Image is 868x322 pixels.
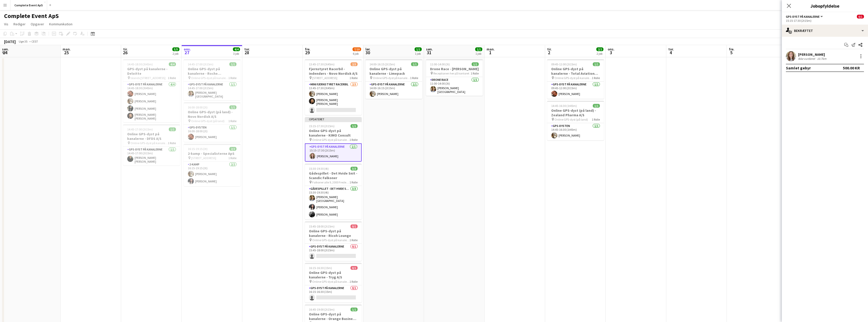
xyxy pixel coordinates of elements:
span: 3/3 [350,167,358,171]
app-card-role: Mini Fjernstyret Racerbil2/313:45-17:30 (3t45m)[PERSON_NAME][PERSON_NAME] [PERSON_NAME] [305,82,362,115]
span: 7/10 [353,47,361,51]
span: 26 [122,50,128,55]
span: Uge 35 [17,40,29,43]
span: søn. [2,47,9,51]
app-card-role: GPS-dyst på kanalerne1/114:45-17:00 (2t15m)[PERSON_NAME] [PERSON_NAME] [123,147,180,165]
span: 1 Rolle [592,118,600,121]
h3: Online GPS-dyst på kanalerne - Tryg A/S [305,270,362,279]
span: 1 [486,50,495,55]
span: fre. [305,47,310,51]
span: 15:15-17:30 (2t15m) [309,124,335,128]
app-job-card: 14:45-18:30 (3t45m)4/4GPS-dyst på kanalerne - Deloitte Islands [STREET_ADDRESS]1 RolleGPS-dyst på... [123,59,180,122]
app-job-card: 14:45-16:30 (1t45m)1/1Online GPS-dyst (på land) - Zealand Pharma A/S Online GPS-dyst (på land)1 R... [547,101,604,140]
h3: Gådespillet - Det Hvide Snit - Scandic Falkoner [305,171,362,180]
span: 15:30-19:30 (4t) [309,167,329,171]
h3: GPS-dyst på kanalerne - Deloitte [123,67,180,76]
span: Falkoner alle 9, 2000 Frederiksberg - Scandic Falkoner [312,180,349,184]
span: tir. [547,47,552,51]
app-card-role: GPS-dysten1/116:00-18:00 (2t)[PERSON_NAME] [184,125,241,142]
div: [DATE] [4,39,16,44]
span: 5 [728,50,734,55]
span: 1/1 [475,47,482,51]
span: 1/1 [229,105,236,109]
div: 500.00 KR [843,65,860,70]
span: 14:45-16:30 (1t45m) [551,104,577,108]
span: 0/1 [857,15,864,18]
h3: Jobopfyldelse [782,3,868,9]
div: 09:45-12:00 (2t15m)1/1Online GPS-dyst på kanalerne - Total Aviation Ltd A/S Online GPS-dyst på ka... [547,59,604,99]
button: Complete Event ApS [10,0,47,10]
span: 24 [1,50,9,55]
span: 1/1 [415,47,422,51]
span: 31 [425,50,433,55]
span: 16:15-19:15 (3t) [188,147,208,151]
app-job-card: 14:45-17:00 (2t15m)1/1Online GPS-dyst på kanalerne - DFDS A/S Online GPS-dyst på kanalerne1 Rolle... [123,124,180,165]
span: Online GPS-dyst på kanalerne [312,280,349,283]
app-card-role: Gådespillet - Det Hvide Snit3/315:30-19:30 (4t)[PERSON_NAME][GEOGRAPHIC_DATA][PERSON_NAME][PERSON... [305,186,362,219]
h3: Fjernstyret Racerbil - indendørs - Novo Nordisk A/S [305,67,362,76]
h3: Online GPS-dyst på kanalerne - Total Aviation Ltd A/S [547,67,604,76]
a: Kommunikation [47,21,75,27]
app-job-card: 14:00-16:15 (2t15m)1/1Online GPS-dyst på kanalerne - Limepack Online GPS-dyst på kanalerne1 Rolle... [365,59,422,99]
h3: Online GPS-dyst (på land) - Novo Nordisk A/S [184,110,241,119]
span: 1 Rolle [228,76,236,80]
app-job-card: 15:45-18:00 (2t15m)0/1Online GPS-dyst på kanalerne - Ricoh Lounge Online GPS-dyst på kanalerne1 R... [305,221,362,261]
span: 1 Rolle [168,141,176,145]
app-card-role: GPS-dysten1/114:45-16:30 (1t45m)[PERSON_NAME] [547,123,604,140]
span: 1/1 [593,104,600,108]
span: [STREET_ADDRESS] [312,76,337,80]
span: GPS-dyst på kanalerne [786,15,820,18]
span: tor. [668,47,674,51]
span: Kommunikation [49,22,72,26]
app-job-card: 14:45-17:00 (2t15m)1/1Online GPS-dyst på kanalerne - Roche Diagnostics Online GPS-dyst på kanaler... [184,59,241,100]
a: Rediger [11,21,28,27]
app-job-card: 15:30-19:30 (4t)3/3Gådespillet - Det Hvide Snit - Scandic Falkoner Falkoner alle 9, 2000 Frederik... [305,164,362,219]
span: 2/2 [596,47,603,51]
span: 1 Rolle [349,280,358,283]
span: Online GPS-dyst på kanalerne [191,76,228,80]
span: 3 [607,50,615,55]
span: 1 Rolle [349,76,358,80]
span: Opgaver [31,22,44,26]
app-job-card: 16:00-18:00 (2t)1/1Online GPS-dyst (på land) - Novo Nordisk A/S Online GPS-dyst (på land)1 RolleG... [184,102,241,142]
span: 1 Rolle [592,76,600,80]
a: Vis [2,21,10,27]
span: fre. [729,47,734,51]
h3: Online GPS-dyst på kanalerne - Orange Business [GEOGRAPHIC_DATA] [305,312,362,321]
app-job-card: 13:45-17:30 (3t45m)2/3Fjernstyret Racerbil - indendørs - Novo Nordisk A/S [STREET_ADDRESS]1 Rolle... [305,59,362,115]
span: 1/1 [593,62,600,66]
span: 11:00-14:00 (3t) [430,62,450,66]
span: 1 Rolle [349,238,358,242]
h3: Online GPS-dyst på kanalerne - Limepack [365,67,422,76]
h3: Online GPS-dyst (på land) - Zealand Pharma A/S [547,108,604,117]
app-card-role: GPS-dyst på kanalerne1/114:45-17:00 (2t15m)[PERSON_NAME][GEOGRAPHIC_DATA] [184,82,241,100]
div: [PERSON_NAME] [798,52,827,57]
div: 15:15-17:30 (2t15m) [786,19,864,23]
span: 28 [244,50,250,55]
span: 1/1 [350,124,358,128]
span: Online GPS-dyst (på land) [191,119,225,123]
span: 27 [183,50,191,55]
span: 16:15-16:30 (15m) [309,266,332,270]
div: CEST [31,40,38,43]
span: Receptionen her på kontoret [433,71,469,75]
div: Samlet gebyr [786,65,811,70]
span: 29 [304,50,310,55]
span: 09:45-12:00 (2t15m) [551,62,577,66]
span: 1 Rolle [228,119,236,123]
h3: Online GPS-dyst på kanalerne - DFDS A/S [123,132,180,141]
span: Islands [STREET_ADDRESS] [131,76,165,80]
span: ons. [184,47,191,51]
app-card-role: GPS-dyst på kanalerne1/115:15-17:30 (2t15m)[PERSON_NAME] [305,143,362,162]
h3: Online GPS-dyst på kanalerne - Roche Diagnostics [184,67,241,76]
span: 1 Rolle [471,71,479,75]
app-job-card: 16:15-16:30 (15m)0/1Online GPS-dyst på kanalerne - Tryg A/S Online GPS-dyst på kanalerne1 RolleGP... [305,263,362,302]
span: tir. [123,47,128,51]
span: 30 [365,50,371,55]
